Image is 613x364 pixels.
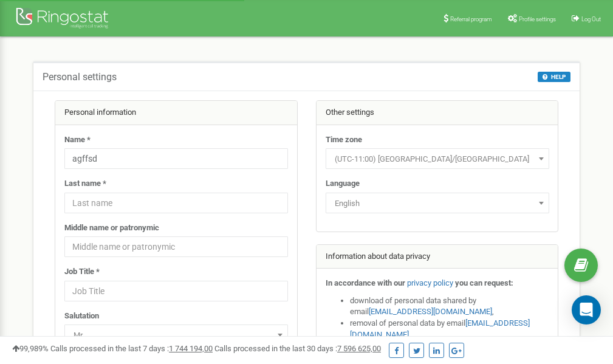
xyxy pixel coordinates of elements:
span: Profile settings [519,16,556,22]
span: English [330,195,545,212]
label: Time zone [326,134,362,146]
u: 7 596 625,00 [337,344,381,353]
u: 1 744 194,00 [169,344,213,353]
label: Job Title * [64,266,100,278]
label: Language [326,178,360,190]
li: removal of personal data by email , [350,318,549,340]
div: Other settings [317,101,558,125]
label: Salutation [64,311,99,322]
input: Middle name or patronymic [64,236,288,257]
strong: In accordance with our [326,278,405,287]
span: (UTC-11:00) Pacific/Midway [330,151,545,168]
div: Open Intercom Messenger [572,295,601,325]
div: Information about data privacy [317,245,558,269]
input: Last name [64,193,288,213]
button: HELP [538,72,570,82]
span: Mr. [64,325,288,345]
label: Last name * [64,178,106,190]
span: (UTC-11:00) Pacific/Midway [326,148,549,169]
h5: Personal settings [43,72,117,83]
a: [EMAIL_ADDRESS][DOMAIN_NAME] [369,307,492,316]
a: privacy policy [407,278,453,287]
span: Calls processed in the last 7 days : [50,344,213,353]
strong: you can request: [455,278,513,287]
label: Middle name or patronymic [64,222,159,234]
input: Job Title [64,281,288,301]
span: Calls processed in the last 30 days : [214,344,381,353]
li: download of personal data shared by email , [350,295,549,318]
span: Mr. [69,327,284,344]
span: Referral program [450,16,492,22]
input: Name [64,148,288,169]
span: Log Out [581,16,601,22]
span: 99,989% [12,344,49,353]
span: English [326,193,549,213]
div: Personal information [55,101,297,125]
label: Name * [64,134,91,146]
